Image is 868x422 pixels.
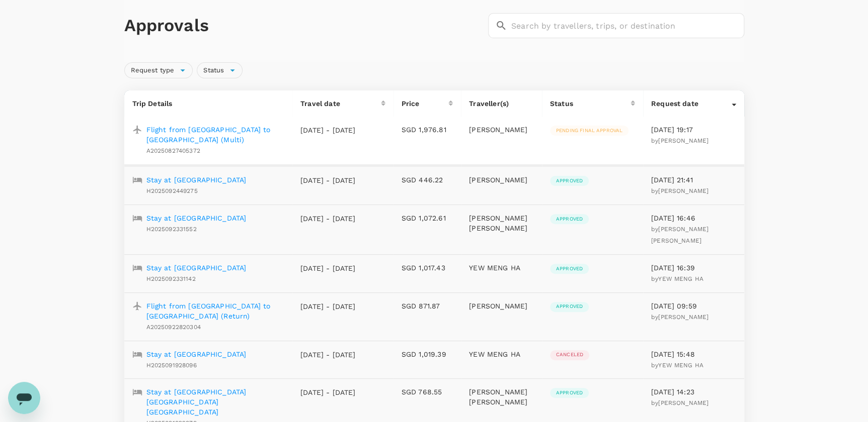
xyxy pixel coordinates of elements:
a: Flight from [GEOGRAPHIC_DATA] to [GEOGRAPHIC_DATA] (Multi) [146,125,284,145]
p: [PERSON_NAME] [469,301,534,311]
span: by [651,313,708,321]
p: SGD 1,976.81 [402,125,453,135]
span: Approved [550,389,589,396]
a: Stay at [GEOGRAPHIC_DATA] [GEOGRAPHIC_DATA] [GEOGRAPHIC_DATA] [146,387,284,417]
div: Travel date [300,98,381,109]
p: [DATE] - [DATE] [300,175,356,185]
span: [PERSON_NAME] [658,187,708,194]
p: [PERSON_NAME] [PERSON_NAME] [469,213,534,233]
span: Approved [550,216,589,223]
div: Request date [651,98,732,109]
h1: Approvals [124,15,484,36]
p: [DATE] 14:23 [651,387,736,397]
span: YEW MENG HA [658,275,703,282]
p: YEW MENG HA [469,349,534,359]
div: Status [197,62,243,78]
p: [DATE] 21:41 [651,175,736,185]
span: Approved [550,177,589,184]
span: [PERSON_NAME] [PERSON_NAME] [651,226,708,244]
span: H2025092331552 [146,226,197,233]
span: by [651,362,703,369]
span: Pending final approval [550,127,628,134]
p: SGD 871.87 [402,301,453,311]
p: SGD 768.55 [402,387,453,397]
p: [DATE] 09:59 [651,301,736,311]
a: Stay at [GEOGRAPHIC_DATA] [146,175,247,185]
span: by [651,275,703,282]
span: by [651,226,708,244]
p: SGD 1,019.39 [402,349,453,359]
div: Status [550,98,630,109]
p: [DATE] 16:39 [651,263,736,273]
span: H2025092449275 [146,187,198,194]
a: Stay at [GEOGRAPHIC_DATA] [146,213,247,223]
div: Request type [124,62,193,78]
p: [PERSON_NAME] [469,125,534,135]
span: H2025091928096 [146,362,197,369]
p: [DATE] 16:46 [651,213,736,223]
span: Approved [550,265,589,272]
span: by [651,187,708,194]
a: Stay at [GEOGRAPHIC_DATA] [146,349,247,359]
p: [DATE] 19:17 [651,125,736,135]
p: [DATE] - [DATE] [300,125,356,135]
p: [DATE] - [DATE] [300,263,356,273]
p: Traveller(s) [469,98,534,109]
p: [DATE] - [DATE] [300,387,356,397]
span: YEW MENG HA [658,362,703,369]
p: [DATE] - [DATE] [300,350,356,360]
span: Canceled [550,351,589,358]
span: by [651,399,708,406]
span: by [651,137,708,144]
div: Price [402,98,448,109]
p: Trip Details [132,98,284,109]
span: A20250827405372 [146,147,200,154]
p: [PERSON_NAME] [469,175,534,185]
a: Stay at [GEOGRAPHIC_DATA] [146,263,247,273]
p: [DATE] - [DATE] [300,214,356,224]
span: Status [197,66,230,75]
span: H2025092331142 [146,275,196,282]
span: A20250922820304 [146,324,201,331]
p: SGD 1,072.61 [402,213,453,223]
span: Request type [125,66,181,75]
span: [PERSON_NAME] [658,313,708,321]
p: SGD 1,017.43 [402,263,453,273]
span: [PERSON_NAME] [658,399,708,406]
iframe: Button to launch messaging window [8,382,40,414]
input: Search by travellers, trips, or destination [511,13,744,38]
p: YEW MENG HA [469,263,534,273]
span: [PERSON_NAME] [658,137,708,144]
p: [DATE] 15:48 [651,349,736,359]
p: [PERSON_NAME] [PERSON_NAME] [469,387,534,407]
p: SGD 446.22 [402,175,453,185]
p: [DATE] - [DATE] [300,301,356,311]
span: Approved [550,303,589,310]
a: Flight from [GEOGRAPHIC_DATA] to [GEOGRAPHIC_DATA] (Return) [146,301,284,321]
